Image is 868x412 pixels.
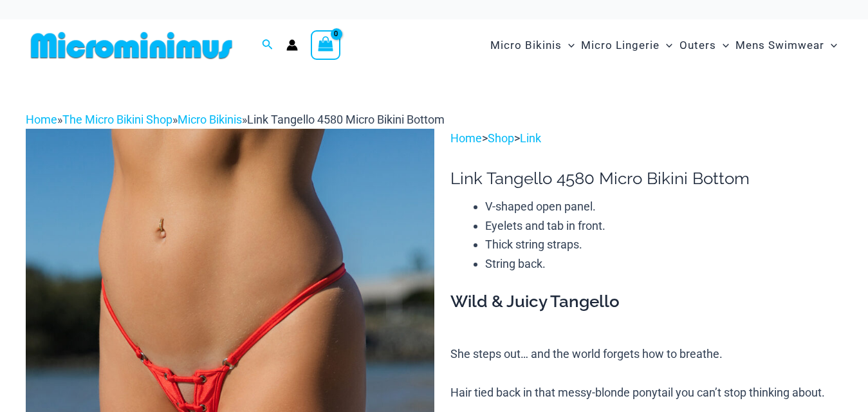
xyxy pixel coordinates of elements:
li: String back. [485,254,842,274]
a: OutersMenu ToggleMenu Toggle [676,26,732,65]
a: Micro LingerieMenu ToggleMenu Toggle [578,26,676,65]
a: Micro BikinisMenu ToggleMenu Toggle [487,26,578,65]
li: V-shaped open panel. [485,197,842,216]
span: Menu Toggle [660,29,672,62]
img: MM SHOP LOGO FLAT [26,31,237,60]
nav: Site Navigation [485,24,842,67]
a: Home [450,131,482,145]
span: Mens Swimwear [735,29,824,62]
a: Shop [488,131,514,145]
span: Menu Toggle [562,29,575,62]
a: Link [520,131,541,145]
a: Mens SwimwearMenu ToggleMenu Toggle [732,26,840,65]
a: Micro Bikinis [178,113,242,126]
span: Menu Toggle [716,29,729,62]
span: » » » [26,113,445,126]
a: The Micro Bikini Shop [62,113,172,126]
a: Account icon link [286,39,298,51]
li: Thick string straps. [485,235,842,254]
a: Search icon link [262,37,273,53]
span: Micro Bikinis [490,29,562,62]
p: > > [450,129,842,148]
span: Outers [679,29,716,62]
h3: Wild & Juicy Tangello [450,291,842,313]
h1: Link Tangello 4580 Micro Bikini Bottom [450,169,842,189]
span: Micro Lingerie [581,29,660,62]
span: Link Tangello 4580 Micro Bikini Bottom [247,113,445,126]
a: Home [26,113,57,126]
a: View Shopping Cart, empty [311,30,340,60]
li: Eyelets and tab in front. [485,216,842,236]
span: Menu Toggle [824,29,837,62]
